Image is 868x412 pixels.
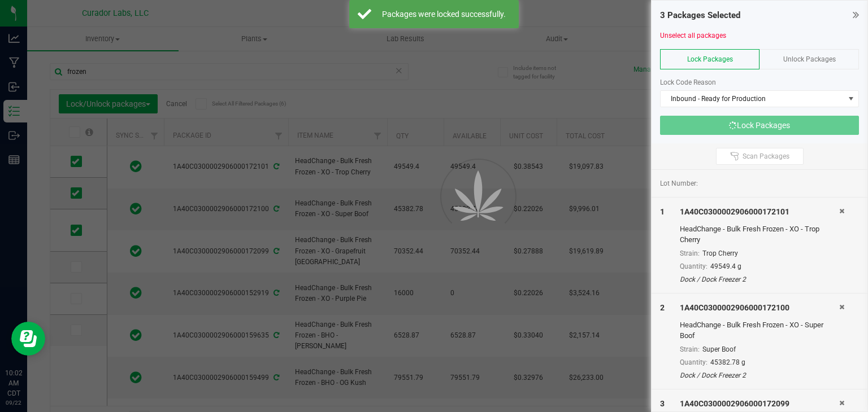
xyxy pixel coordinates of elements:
[680,223,839,246] div: HeadChange - Bulk Fresh Frozen - XO - Trop Cherry
[660,399,665,408] span: 3
[702,345,736,353] span: Super Boof
[680,249,700,257] span: Strain:
[660,78,716,86] span: Lock Code Reason
[680,302,839,314] div: 1A40C0300002906000172100
[680,262,708,270] span: Quantity:
[710,262,741,270] span: 49549.4 g
[377,8,510,20] div: Packages were locked successfully.
[680,206,839,218] div: 1A40C0300002906000172101
[660,207,665,216] span: 1
[680,345,700,353] span: Strain:
[680,370,839,380] div: Dock / Dock Freezer 2
[680,274,839,284] div: Dock / Dock Freezer 2
[680,319,839,341] div: HeadChange - Bulk Fresh Frozen - XO - Super Boof
[687,55,733,63] span: Lock Packages
[710,358,745,366] span: 45382.78 g
[783,55,836,63] span: Unlock Packages
[716,148,804,165] button: Scan Packages
[702,249,738,257] span: Trop Cherry
[661,91,844,107] span: Inbound - Ready for Production
[660,32,726,40] a: Unselect all packages
[680,358,708,366] span: Quantity:
[11,322,45,356] iframe: Resource center
[680,398,839,410] div: 1A40C0300002906000172099
[743,152,789,161] span: Scan Packages
[660,116,859,135] button: Lock Packages
[660,303,665,312] span: 2
[660,178,698,189] span: Lot Number:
